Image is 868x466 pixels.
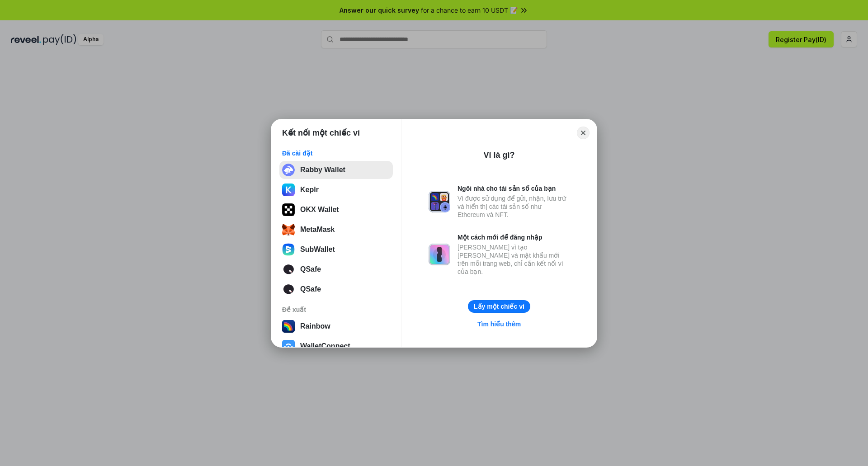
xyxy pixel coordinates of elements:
div: SubWallet [300,245,335,254]
div: Rainbow [300,322,330,330]
img: svg+xml,%3Csvg%20xmlns%3D%22http%3A%2F%2Fwww.w3.org%2F2000%2Fsvg%22%20fill%3D%22none%22%20viewBox... [429,244,450,265]
div: [PERSON_NAME] vì tạo [PERSON_NAME] và mật khẩu mới trên mỗi trang web, chỉ cần kết nối ví của bạn. [458,243,570,276]
button: WalletConnect [279,337,393,355]
button: MetaMask [279,221,393,239]
div: Keplr [300,186,319,194]
div: QSafe [300,265,321,273]
img: svg+xml;base64,PHN2ZyB3aWR0aD0iMzUiIGhlaWdodD0iMzQiIHZpZXdCb3g9IjAgMCAzNSAzNCIgZmlsbD0ibm9uZSIgeG... [282,223,295,236]
img: svg+xml,%3Csvg%20xmlns%3D%22http%3A%2F%2Fwww.w3.org%2F2000%2Fsvg%22%20fill%3D%22none%22%20viewBox... [429,191,450,212]
button: OKX Wallet [279,201,393,219]
div: MetaMask [300,226,335,234]
div: Ví là gì? [483,150,514,160]
button: Lấy một chiếc ví [468,300,530,313]
img: ByMCUfJCc2WaAAAAAElFTkSuQmCC [282,184,295,196]
div: Rabby Wallet [300,166,345,174]
div: WalletConnect [300,342,350,350]
div: Ví được sử dụng để gửi, nhận, lưu trữ và hiển thị các tài sản số như Ethereum và NFT. [458,194,570,219]
div: Đề xuất [282,306,390,314]
button: QSafe [279,260,393,278]
img: svg+xml;base64,PHN2ZyB3aWR0aD0iMTYwIiBoZWlnaHQ9IjE2MCIgZmlsbD0ibm9uZSIgeG1sbnM9Imh0dHA6Ly93d3cudz... [282,243,295,256]
button: Close [577,127,590,139]
div: Lấy một chiếc ví [474,302,524,311]
a: Tìm hiểu thêm [472,318,526,330]
div: Một cách mới để đăng nhập [458,233,570,241]
img: svg+xml;base64,PD94bWwgdmVyc2lvbj0iMS4wIiBlbmNvZGluZz0iVVRGLTgiPz4KPHN2ZyB2ZXJzaW9uPSIxLjEiIHhtbG... [282,263,295,276]
div: Đã cài đặt [282,149,390,157]
button: QSafe [279,280,393,298]
div: Ngôi nhà cho tài sản số của bạn [458,184,570,193]
img: 5VZ71FV6L7PA3gg3tXrdQ+DgLhC+75Wq3no69P3MC0NFQpx2lL04Ql9gHK1bRDjsSBIvScBnDTk1WrlGIZBorIDEYJj+rhdgn... [282,203,295,216]
img: svg+xml,%3Csvg%20width%3D%2228%22%20height%3D%2228%22%20viewBox%3D%220%200%2028%2028%22%20fill%3D... [282,340,295,353]
div: Tìm hiểu thêm [477,320,521,328]
div: QSafe [300,285,321,293]
button: Keplr [279,181,393,199]
img: svg+xml;base64,PD94bWwgdmVyc2lvbj0iMS4wIiBlbmNvZGluZz0iVVRGLTgiPz4KPHN2ZyB2ZXJzaW9uPSIxLjEiIHhtbG... [282,283,295,296]
button: SubWallet [279,240,393,259]
h1: Kết nối một chiếc ví [282,127,360,138]
img: svg+xml;base64,PHN2ZyB3aWR0aD0iMzIiIGhlaWdodD0iMzIiIHZpZXdCb3g9IjAgMCAzMiAzMiIgZmlsbD0ibm9uZSIgeG... [282,164,295,176]
button: Rabby Wallet [279,161,393,179]
div: OKX Wallet [300,206,339,214]
button: Rainbow [279,317,393,335]
img: svg+xml,%3Csvg%20width%3D%22120%22%20height%3D%22120%22%20viewBox%3D%220%200%20120%20120%22%20fil... [282,320,295,333]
